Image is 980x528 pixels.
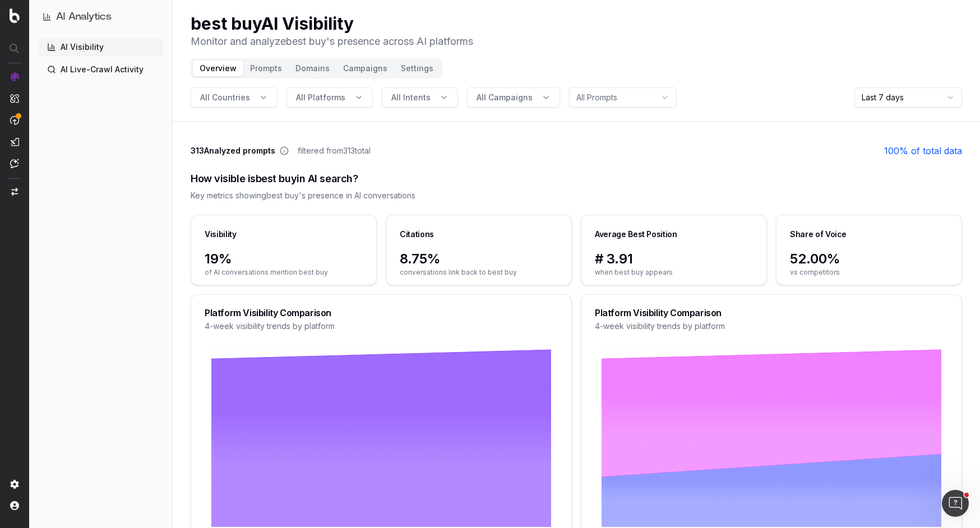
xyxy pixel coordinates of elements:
[391,92,431,103] span: All Intents
[10,8,20,23] img: Botify logo
[790,229,847,240] div: Share of Voice
[10,115,19,125] img: Activation
[191,171,962,187] div: How visible is best buy in AI search?
[595,321,948,332] div: 4-week visibility trends by platform
[884,144,962,158] a: 100% of total data
[191,13,473,34] h1: best buy AI Visibility
[10,501,19,510] img: My account
[595,308,948,317] div: Platform Visibility Comparison
[205,229,237,240] div: Visibility
[10,94,19,103] img: Intelligence
[11,188,18,196] img: Switch project
[790,250,948,268] span: 52.00%
[191,190,962,201] div: Key metrics showing best buy 's presence in AI conversations
[477,92,533,103] span: All Campaigns
[400,250,558,268] span: 8.75%
[56,9,112,25] h1: AI Analytics
[205,321,558,332] div: 4-week visibility trends by platform
[205,268,363,277] span: of AI conversations mention best buy
[10,72,19,81] img: Analytics
[400,229,434,240] div: Citations
[200,92,250,103] span: All Countries
[296,92,345,103] span: All Platforms
[394,61,440,76] button: Settings
[193,61,243,76] button: Overview
[595,229,677,240] div: Average Best Position
[243,61,289,76] button: Prompts
[595,268,753,277] span: when best buy appears
[10,159,19,168] img: Assist
[10,480,19,489] img: Setting
[205,250,363,268] span: 19%
[205,308,558,317] div: Platform Visibility Comparison
[10,137,19,146] img: Studio
[191,34,473,49] p: Monitor and analyze best buy 's presence across AI platforms
[790,268,948,277] span: vs competitors
[38,61,163,78] a: AI Live-Crawl Activity
[38,38,163,56] a: AI Visibility
[191,145,275,156] span: 313 Analyzed prompts
[595,250,753,268] span: # 3.91
[289,61,336,76] button: Domains
[336,61,394,76] button: Campaigns
[298,145,371,156] span: filtered from 313 total
[942,490,969,517] iframe: Intercom live chat
[43,9,159,25] button: AI Analytics
[400,268,558,277] span: conversations link back to best buy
